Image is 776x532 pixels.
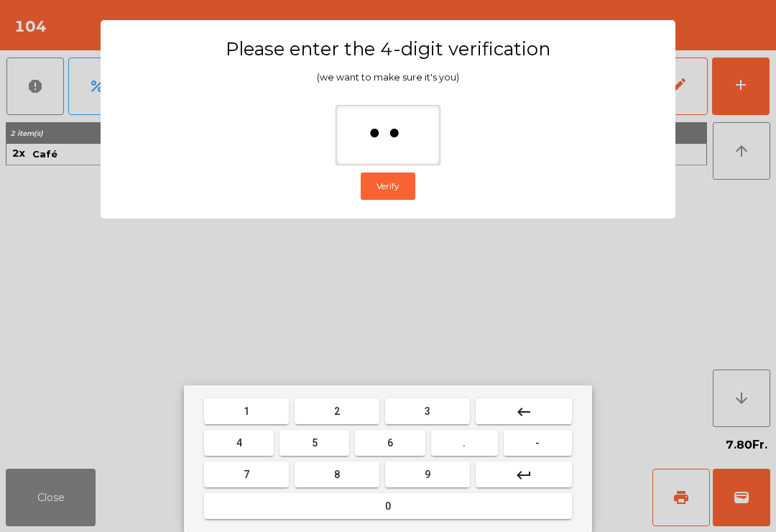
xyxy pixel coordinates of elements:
button: 9 [385,462,470,487]
button: 1 [204,398,289,424]
span: 7 [244,469,249,480]
span: . [463,437,466,449]
span: 6 [387,437,393,449]
span: 1 [244,405,249,417]
button: 5 [280,430,349,456]
button: 2 [295,398,379,424]
h3: Please enter the 4-digit verification [129,37,647,60]
button: . [431,430,498,456]
span: 9 [425,469,430,480]
span: 0 [385,500,391,512]
button: 0 [204,493,572,519]
span: 8 [334,469,340,480]
button: 8 [295,462,379,487]
button: 4 [204,430,274,456]
span: 2 [334,405,340,417]
span: - [535,437,540,449]
span: 5 [312,437,318,449]
button: 7 [204,462,289,487]
button: 6 [355,430,425,456]
mat-icon: keyboard_backspace [515,403,532,421]
span: 3 [425,405,430,417]
button: 3 [385,398,470,424]
span: 4 [236,437,242,449]
span: (we want to make sure it's you) [317,72,459,83]
mat-icon: keyboard_return [515,467,532,484]
button: - [504,430,572,456]
button: Verify [361,173,415,200]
